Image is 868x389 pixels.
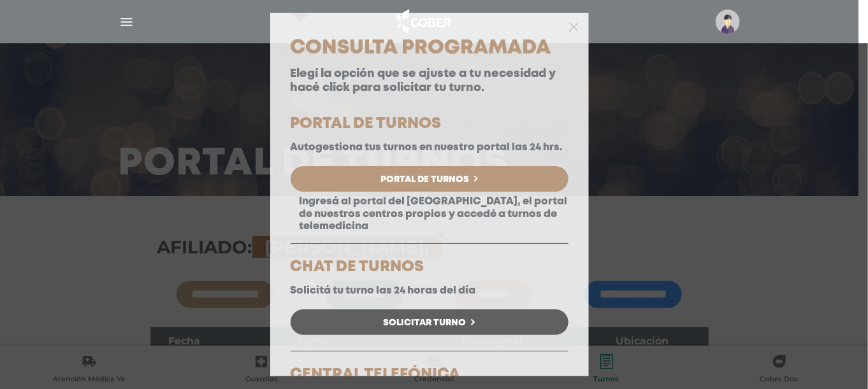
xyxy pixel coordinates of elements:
[383,318,466,327] span: Solicitar Turno
[291,67,568,95] p: Elegí la opción que se ajuste a tu necesidad y hacé click para solicitar tu turno.
[291,195,568,232] p: Ingresá al portal del [GEOGRAPHIC_DATA], el portal de nuestros centros propios y accedé a turnos ...
[291,260,568,275] h5: CHAT DE TURNOS
[380,175,469,184] span: Portal de Turnos
[291,39,551,57] span: Consulta Programada
[291,141,568,153] p: Autogestiona tus turnos en nuestro portal las 24 hrs.
[291,285,568,297] p: Solicitá tu turno las 24 horas del día
[291,166,568,192] a: Portal de Turnos
[291,117,568,132] h5: PORTAL DE TURNOS
[291,309,568,335] a: Solicitar Turno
